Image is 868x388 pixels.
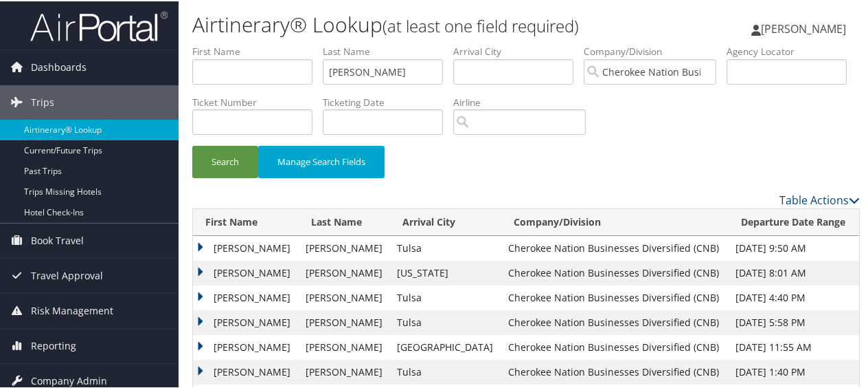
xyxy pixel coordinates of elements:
label: First Name [192,43,323,57]
img: airportal-logo.png [30,9,168,41]
a: [PERSON_NAME] [751,7,860,48]
th: Departure Date Range: activate to sort column ascending [729,208,859,235]
td: [PERSON_NAME] [299,284,391,309]
span: Risk Management [31,292,113,327]
small: (at least one field required) [382,13,579,36]
td: Tulsa [390,358,501,383]
td: [GEOGRAPHIC_DATA] [390,334,501,358]
td: Cherokee Nation Businesses Diversified (CNB) [501,309,729,334]
td: Cherokee Nation Businesses Diversified (CNB) [501,358,729,383]
label: Last Name [323,43,453,57]
button: Manage Search Fields [258,144,385,177]
td: [DATE] 5:58 PM [729,309,859,334]
td: [DATE] 8:01 AM [729,259,859,284]
th: Arrival City: activate to sort column ascending [390,208,501,235]
label: Ticket Number [192,94,323,108]
td: Tulsa [390,235,501,259]
td: Tulsa [390,284,501,309]
th: Company/Division [501,208,729,235]
td: [PERSON_NAME] [299,259,391,284]
h1: Airtinerary® Lookup [192,9,637,38]
td: [PERSON_NAME] [299,358,391,383]
td: [PERSON_NAME] [299,235,391,259]
td: Cherokee Nation Businesses Diversified (CNB) [501,334,729,358]
td: Cherokee Nation Businesses Diversified (CNB) [501,235,729,259]
td: Cherokee Nation Businesses Diversified (CNB) [501,259,729,284]
label: Company/Division [584,43,727,57]
label: Airline [453,94,596,108]
span: Reporting [31,327,76,362]
button: Search [192,144,258,177]
span: Book Travel [31,222,84,257]
th: First Name: activate to sort column ascending [193,208,299,235]
td: [PERSON_NAME] [193,334,299,358]
label: Agency Locator [727,43,857,57]
td: [PERSON_NAME] [193,358,299,383]
label: Arrival City [453,43,584,57]
th: Last Name: activate to sort column ascending [299,208,391,235]
td: [US_STATE] [390,259,501,284]
td: [PERSON_NAME] [193,259,299,284]
span: Dashboards [31,49,87,83]
span: Trips [31,84,54,118]
td: Cherokee Nation Businesses Diversified (CNB) [501,284,729,309]
label: Ticketing Date [323,94,453,108]
a: Table Actions [779,191,860,206]
td: [DATE] 9:50 AM [729,235,859,259]
td: [DATE] 1:40 PM [729,358,859,383]
span: Travel Approval [31,257,103,292]
td: [PERSON_NAME] [299,309,391,334]
td: [PERSON_NAME] [193,309,299,334]
td: [PERSON_NAME] [193,235,299,259]
td: [PERSON_NAME] [193,284,299,309]
span: [PERSON_NAME] [761,20,846,35]
td: [DATE] 11:55 AM [729,334,859,358]
td: [PERSON_NAME] [299,334,391,358]
td: Tulsa [390,309,501,334]
td: [DATE] 4:40 PM [729,284,859,309]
